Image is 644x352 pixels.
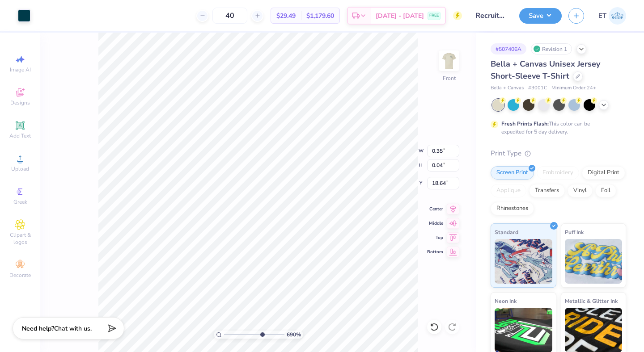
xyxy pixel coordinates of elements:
span: Bella + Canvas Unisex Jersey Short-Sleeve T-Shirt [491,59,600,81]
div: This color can be expedited for 5 day delivery. [501,120,611,136]
span: Middle [427,220,443,226]
div: Print Type [491,148,626,159]
span: Minimum Order: 24 + [551,84,596,92]
span: Center [427,206,443,212]
span: Standard [495,227,518,237]
span: Top [427,235,443,241]
input: – – [212,8,247,24]
span: Bella + Canvas [491,84,524,92]
button: Save [519,8,562,24]
span: # 3001C [528,84,547,92]
span: $1,179.60 [306,11,334,21]
div: Embroidery [537,166,579,180]
div: Digital Print [582,166,625,180]
img: Puff Ink [565,239,623,284]
img: Elaina Thomas [609,7,626,25]
span: Chat with us. [54,324,92,333]
span: $29.49 [276,11,296,21]
span: Bottom [427,249,443,255]
span: Decorate [9,272,31,279]
img: Standard [495,239,552,284]
div: Foil [595,184,616,197]
span: [DATE] - [DATE] [376,11,424,21]
img: Front [440,52,458,70]
span: Image AI [10,66,31,73]
strong: Need help? [22,324,54,333]
div: Front [443,74,456,82]
span: Puff Ink [565,227,584,237]
span: Neon Ink [495,296,517,306]
div: Transfers [529,184,565,197]
span: Designs [10,99,30,106]
div: Rhinestones [491,202,534,215]
span: Upload [11,165,29,172]
span: Clipart & logos [4,231,36,246]
strong: Fresh Prints Flash: [501,120,549,127]
div: Applique [491,184,526,197]
a: ET [598,7,626,25]
div: Screen Print [491,166,534,180]
span: Add Text [9,132,31,139]
span: Metallic & Glitter Ink [565,296,618,306]
input: Untitled Design [469,7,513,25]
div: Revision 1 [531,43,572,54]
div: # 507406A [491,43,526,54]
div: Vinyl [568,184,593,197]
span: FREE [429,13,439,19]
span: 690 % [287,331,301,339]
span: Greek [13,198,27,205]
span: ET [598,11,606,21]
